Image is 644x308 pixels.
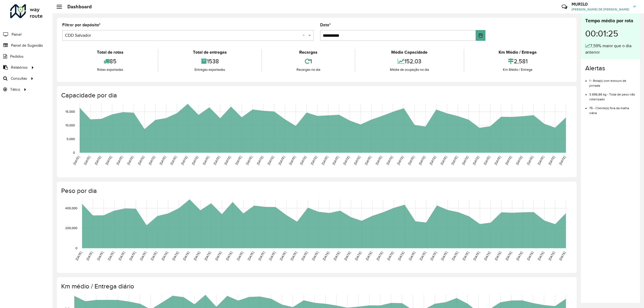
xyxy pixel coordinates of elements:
[357,56,462,67] div: 152,03
[204,251,211,261] text: [DATE]
[589,88,636,102] li: 3.696,86 kg - Total de peso não roteirizado
[12,32,21,37] span: Painel
[225,251,233,261] text: [DATE]
[343,251,351,261] text: [DATE]
[302,32,307,39] span: Clear all
[357,67,462,72] div: Média de ocupação no dia
[585,17,636,24] div: Tempo médio por rota
[466,49,570,56] div: Km Médio / Entrega
[105,155,112,166] text: [DATE]
[589,74,636,88] li: 1 - Rota(s) com estouro de jornada
[171,251,179,261] text: [DATE]
[537,251,545,261] text: [DATE]
[263,67,353,72] div: Recargas no dia
[515,155,523,166] text: [DATE]
[386,251,394,261] text: [DATE]
[64,56,156,67] div: 85
[214,251,222,261] text: [DATE]
[180,155,188,166] text: [DATE]
[64,49,156,56] div: Total de rotas
[10,87,20,92] span: Tático
[376,251,383,261] text: [DATE]
[61,187,571,195] h4: Peso por dia
[589,102,636,115] li: 75 - Cliente(s) fora da malha viária
[267,155,275,166] text: [DATE]
[10,54,24,59] span: Pedidos
[263,49,353,56] div: Recargas
[461,155,469,166] text: [DATE]
[83,155,91,166] text: [DATE]
[86,251,93,261] text: [DATE]
[526,155,534,166] text: [DATE]
[213,155,221,166] text: [DATE]
[494,251,502,261] text: [DATE]
[245,155,253,166] text: [DATE]
[483,155,491,166] text: [DATE]
[310,155,318,166] text: [DATE]
[559,1,570,13] a: Contato Rápido
[61,91,571,99] h4: Capacidade por dia
[236,251,244,261] text: [DATE]
[357,49,462,56] div: Média Capacidade
[62,22,101,28] label: Filtrar por depósito
[396,155,404,166] text: [DATE]
[430,251,437,261] text: [DATE]
[451,251,459,261] text: [DATE]
[504,155,512,166] text: [DATE]
[483,251,491,261] text: [DATE]
[505,251,513,261] text: [DATE]
[466,56,570,67] div: 2,581
[160,56,260,67] div: 1538
[160,49,260,56] div: Total de entregas
[118,251,126,261] text: [DATE]
[342,155,350,166] text: [DATE]
[263,56,353,67] div: 1
[408,251,416,261] text: [DATE]
[418,155,426,166] text: [DATE]
[182,251,190,261] text: [DATE]
[139,251,147,261] text: [DATE]
[320,22,331,28] label: Data
[451,155,458,166] text: [DATE]
[258,251,265,261] text: [DATE]
[202,155,210,166] text: [DATE]
[299,155,307,166] text: [DATE]
[64,67,156,72] div: Rotas exportadas
[75,246,77,250] text: 0
[585,64,636,72] h4: Alertas
[429,155,437,166] text: [DATE]
[96,251,104,261] text: [DATE]
[191,155,199,166] text: [DATE]
[288,155,296,166] text: [DATE]
[290,251,298,261] text: [DATE]
[364,155,372,166] text: [DATE]
[61,283,571,290] h4: Km médio / Entrega diário
[161,251,169,261] text: [DATE]
[354,251,362,261] text: [DATE]
[107,251,115,261] text: [DATE]
[572,7,629,12] span: [PERSON_NAME] DE [PERSON_NAME]
[537,155,545,166] text: [DATE]
[548,251,555,261] text: [DATE]
[65,124,75,127] text: 10,000
[494,155,502,166] text: [DATE]
[353,155,361,166] text: [DATE]
[558,251,566,261] text: [DATE]
[148,155,156,166] text: [DATE]
[440,155,448,166] text: [DATE]
[116,155,123,166] text: [DATE]
[515,251,523,261] text: [DATE]
[268,251,276,261] text: [DATE]
[332,155,339,166] text: [DATE]
[126,155,134,166] text: [DATE]
[572,2,629,7] h3: MURILO
[150,251,158,261] text: [DATE]
[234,155,242,166] text: [DATE]
[419,251,427,261] text: [DATE]
[94,155,102,166] text: [DATE]
[11,76,27,81] span: Consultas
[65,206,77,210] text: 400,000
[397,251,405,261] text: [DATE]
[333,251,341,261] text: [DATE]
[224,155,231,166] text: [DATE]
